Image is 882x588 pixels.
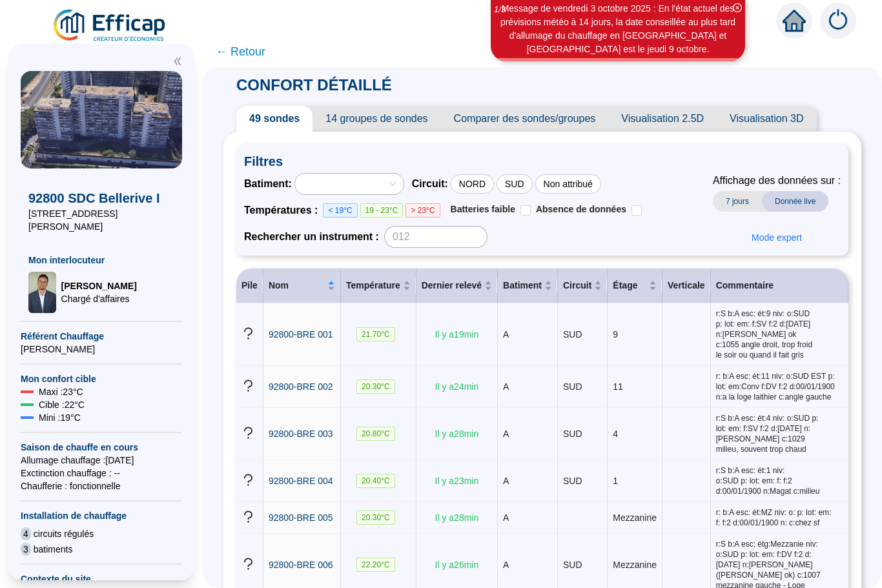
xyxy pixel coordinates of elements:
[269,380,333,394] a: 92800-BRE 002
[61,279,137,292] span: [PERSON_NAME]
[21,372,182,385] span: Mon confort cible
[356,427,395,441] span: 20.80 °C
[608,106,717,132] span: Visualisation 2.5D
[39,411,81,424] span: Mini : 19 °C
[34,527,94,540] span: circuits régulés
[28,254,174,267] span: Mon interlocuteur
[269,328,333,341] a: 92800-BRE 001
[435,429,479,439] span: Il y a 28 min
[313,106,440,132] span: 14 groupes de sondes
[21,509,182,522] span: Installation de chauffage
[405,203,440,218] span: > 23°C
[503,512,509,523] span: A
[762,191,828,212] span: Donnée live
[716,309,843,360] span: r:S b:A esc: ét:9 niv: o:SUD p: lot: em: f:SV f:2 d:[DATE] n:[PERSON_NAME] ok c:1055 angle droit,...
[613,279,646,292] span: Étage
[741,227,812,248] button: Mode expert
[241,473,255,487] span: question
[244,176,292,192] span: Batiment :
[244,152,841,170] span: Filtres
[613,560,657,570] span: Mezzanine
[384,226,487,248] input: 012
[563,476,582,486] span: SUD
[52,8,169,44] img: efficap energie logo
[563,329,582,340] span: SUD
[558,269,608,303] th: Circuit
[613,429,618,439] span: 4
[716,507,843,528] span: r: b:A esc: ét:MZ niv: o: p: lot: em: f: f:2 d:00/01/1900 n: c:chez sf
[503,279,542,292] span: Batiment
[241,426,255,440] span: question
[346,279,400,292] span: Température
[451,204,515,214] span: Batteries faible
[716,371,843,402] span: r: b:A esc: ét:11 niv: o:SUD EST p: lot: em:Conv f:DV f:2 d:00/01/1900 n:a la loge laithier c:ang...
[613,381,623,392] span: 11
[263,269,341,303] th: Nom
[269,476,333,486] span: 92800-BRE 004
[244,203,323,218] span: Températures :
[494,5,506,14] i: 1 / 3
[236,106,313,132] span: 49 sondes
[563,279,591,292] span: Circuit
[356,327,395,341] span: 21.70 °C
[269,560,333,570] span: 92800-BRE 006
[820,3,856,39] img: alerts
[713,191,762,212] span: 7 jours
[733,3,742,12] span: close-circle
[563,381,582,392] span: SUD
[269,427,333,441] a: 92800-BRE 003
[360,203,404,218] span: 19 - 23°C
[61,292,137,305] span: Chargé d'affaires
[21,330,182,343] span: Référent Chauffage
[498,269,558,303] th: Batiment
[662,269,711,303] th: Verticale
[269,474,333,488] a: 92800-BRE 004
[435,560,479,570] span: Il y a 26 min
[241,327,255,340] span: question
[21,543,31,556] span: 3
[503,429,509,439] span: A
[21,441,182,454] span: Saison de chauffe en cours
[269,429,333,439] span: 92800-BRE 003
[269,512,333,523] span: 92800-BRE 005
[713,173,841,188] span: Affichage des données sur :
[21,343,182,356] span: [PERSON_NAME]
[356,474,395,488] span: 20.40 °C
[323,203,357,218] span: < 19°C
[435,329,479,340] span: Il y a 19 min
[223,76,405,94] span: CONFORT DÉTAILLÉ
[416,269,498,303] th: Dernier relevé
[34,543,73,556] span: batiments
[241,557,255,571] span: question
[503,329,509,340] span: A
[497,174,533,194] div: SUD
[269,558,333,572] a: 92800-BRE 006
[21,527,31,540] span: 4
[613,329,618,340] span: 9
[536,204,626,214] span: Absence de données
[244,229,379,245] span: Rechercher un instrument :
[451,174,494,194] div: NORD
[39,385,83,398] span: Maxi : 23 °C
[613,476,618,486] span: 1
[28,189,174,207] span: 92800 SDC Bellerive I
[503,381,509,392] span: A
[21,467,182,480] span: Exctinction chauffage : --
[711,269,848,303] th: Commentaire
[173,57,182,66] span: double-left
[269,279,325,292] span: Nom
[613,512,657,523] span: Mezzanine
[503,476,509,486] span: A
[435,512,479,523] span: Il y a 28 min
[563,429,582,439] span: SUD
[608,269,662,303] th: Étage
[493,2,743,56] div: Message de vendredi 3 octobre 2025 : En l'état actuel des prévisions météo à 14 jours, la date co...
[422,279,482,292] span: Dernier relevé
[752,231,802,245] span: Mode expert
[783,9,806,32] span: home
[241,280,258,290] span: Pile
[39,398,85,411] span: Cible : 22 °C
[717,106,816,132] span: Visualisation 3D
[716,465,843,496] span: r:S b:A esc: ét:1 niv: o:SUD p: lot: em: f: f:2 d:00/01/1900 n:Magat c:milieu
[269,511,333,525] a: 92800-BRE 005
